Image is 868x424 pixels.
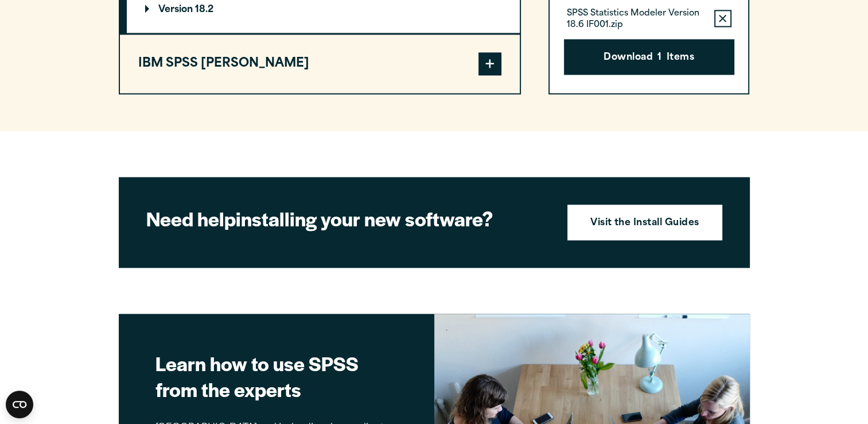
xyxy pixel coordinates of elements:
p: Version 18.2 [145,5,213,14]
strong: Need help [146,205,236,232]
a: Visit the Install Guides [567,205,722,240]
p: SPSS Statistics Modeler Version 18.6 IF001.zip [567,8,705,31]
span: 1 [657,51,661,65]
button: Open CMP widget [6,391,33,418]
h2: installing your new software? [146,206,548,232]
strong: Visit the Install Guides [590,216,699,231]
h2: Learn how to use SPSS from the experts [155,350,398,402]
button: Download1Items [564,39,734,75]
button: IBM SPSS [PERSON_NAME] [120,34,520,93]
